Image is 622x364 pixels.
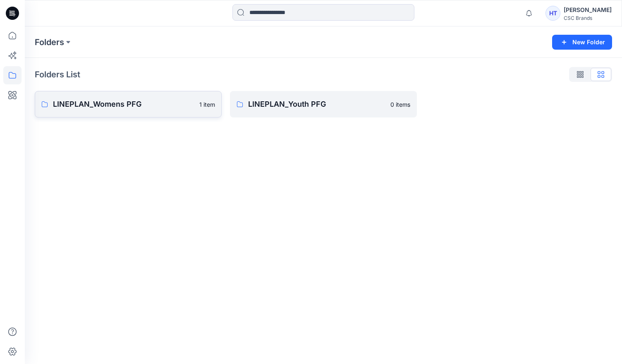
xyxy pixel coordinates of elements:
[199,100,215,109] p: 1 item
[545,6,560,21] div: HT
[552,35,612,50] button: New Folder
[564,5,612,15] div: [PERSON_NAME]
[564,15,612,21] div: CSC Brands
[53,98,194,110] p: LINEPLAN_Womens PFG
[35,91,222,117] a: LINEPLAN_Womens PFG1 item
[248,98,385,110] p: LINEPLAN_Youth PFG
[35,68,80,81] p: Folders List
[35,36,64,48] a: Folders
[230,91,417,117] a: LINEPLAN_Youth PFG0 items
[390,100,410,109] p: 0 items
